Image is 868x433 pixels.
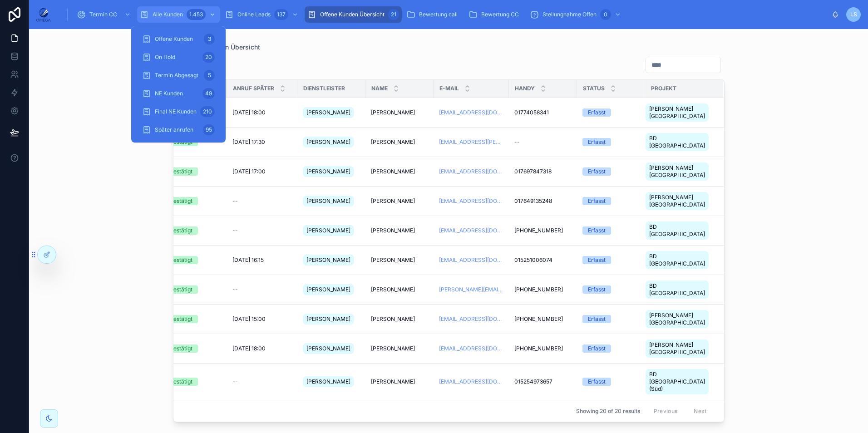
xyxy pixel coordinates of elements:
[419,11,458,18] span: Bewertung call
[649,164,705,179] span: [PERSON_NAME][GEOGRAPHIC_DATA]
[306,286,350,293] span: [PERSON_NAME]
[588,226,606,235] div: Erfasst
[439,109,503,116] a: [EMAIL_ADDRESS][DOMAIN_NAME]
[481,11,519,18] span: Bewertung CC
[371,315,428,323] a: [PERSON_NAME]
[306,378,350,385] span: [PERSON_NAME]
[439,138,503,146] a: [EMAIL_ADDRESS][PERSON_NAME][DOMAIN_NAME]
[170,315,192,323] div: Bestätigt
[514,168,572,175] a: 017697847318
[600,9,611,20] div: 0
[232,315,292,323] a: [DATE] 15:00
[542,11,597,18] span: Stellungnahme Offen
[232,138,292,146] a: [DATE] 17:30
[204,70,215,81] div: 5
[371,286,428,293] a: [PERSON_NAME]
[155,35,193,43] span: Offene Kunden
[232,378,292,385] a: --
[232,109,292,116] a: [DATE] 18:00
[514,378,552,385] span: 015254973657
[170,344,192,353] div: Bestätigt
[164,378,222,386] a: Bestätigt
[439,197,503,205] a: [EMAIL_ADDRESS][DOMAIN_NAME]
[850,11,857,18] span: LS
[588,167,606,176] div: Erfasst
[371,256,428,264] a: [PERSON_NAME]
[232,315,266,323] span: [DATE] 15:00
[137,31,220,47] a: Offene Kunden3
[303,194,360,208] a: [PERSON_NAME]
[651,85,676,92] span: Projekt
[58,5,832,25] div: scrollable content
[371,109,415,116] span: [PERSON_NAME]
[232,378,238,385] span: --
[137,103,220,120] a: Final NE Kunden210
[646,161,712,182] a: [PERSON_NAME][GEOGRAPHIC_DATA]
[320,11,385,18] span: Offene Kunden Übersicht
[649,223,705,238] span: BD [GEOGRAPHIC_DATA]
[155,90,183,97] span: NE Kunden
[303,105,360,120] a: [PERSON_NAME]
[371,286,415,293] span: [PERSON_NAME]
[74,6,135,23] a: Termin CC
[232,256,264,264] span: [DATE] 16:15
[306,345,350,352] span: [PERSON_NAME]
[388,9,399,20] div: 21
[439,345,503,352] a: [EMAIL_ADDRESS][DOMAIN_NAME]
[274,9,288,20] div: 137
[170,197,192,205] div: Bestätigt
[164,226,222,235] a: Bestätigt
[371,315,415,323] span: [PERSON_NAME]
[204,34,215,44] div: 3
[649,194,705,208] span: [PERSON_NAME][GEOGRAPHIC_DATA]
[439,227,503,234] a: [EMAIL_ADDRESS][DOMAIN_NAME]
[232,197,292,205] a: --
[170,167,192,176] div: Bestätigt
[646,102,712,123] a: [PERSON_NAME][GEOGRAPHIC_DATA]
[170,285,192,294] div: Bestätigt
[305,6,402,23] a: Offene Kunden Übersicht21
[588,315,606,323] div: Erfasst
[514,109,549,116] span: 01774058341
[306,138,350,146] span: [PERSON_NAME]
[515,85,535,92] span: Handy
[164,197,222,205] a: Bestätigt
[232,256,292,264] a: [DATE] 16:15
[371,256,415,264] span: [PERSON_NAME]
[371,197,415,205] span: [PERSON_NAME]
[137,122,220,138] a: Später anrufen95
[588,378,606,386] div: Erfasst
[646,220,712,241] a: BD [GEOGRAPHIC_DATA]
[514,378,572,385] a: 015254973657
[582,315,640,323] a: Erfasst
[646,279,712,300] a: BD [GEOGRAPHIC_DATA]
[232,109,266,116] span: [DATE] 18:00
[170,226,192,235] div: Bestätigt
[646,308,712,330] a: [PERSON_NAME][GEOGRAPHIC_DATA]
[170,256,192,264] div: Bestätigt
[371,138,415,146] span: [PERSON_NAME]
[514,168,552,175] span: 017697847318
[514,315,563,323] span: [PHONE_NUMBER]
[164,285,222,294] a: Bestätigt
[303,374,360,389] a: [PERSON_NAME]
[371,378,415,385] span: [PERSON_NAME]
[371,378,428,385] a: [PERSON_NAME]
[187,9,206,20] div: 1.453
[155,126,193,133] span: Später anrufen
[303,164,360,179] a: [PERSON_NAME]
[164,315,222,323] a: Bestätigt
[514,256,572,264] a: 015251006074
[514,109,572,116] a: 01774058341
[588,344,606,353] div: Erfasst
[588,108,606,117] div: Erfasst
[439,286,503,293] a: [PERSON_NAME][EMAIL_ADDRESS][DOMAIN_NAME]
[582,285,640,294] a: Erfasst
[582,226,640,235] a: Erfasst
[514,227,572,234] a: [PHONE_NUMBER]
[514,197,572,205] a: 017649135248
